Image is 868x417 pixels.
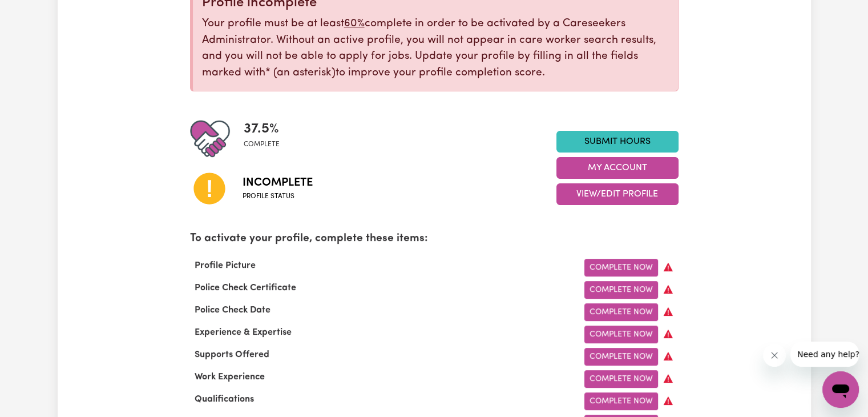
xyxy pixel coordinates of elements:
[202,16,669,82] p: Your profile must be at least complete in order to be activated by a Careseekers Administrator. W...
[584,326,658,343] a: Complete Now
[584,259,658,276] a: Complete Now
[7,8,69,17] span: Need any help?
[265,67,336,78] span: an asterisk
[190,231,679,247] p: To activate your profile, complete these items:
[344,18,365,29] u: 60%
[190,328,296,337] span: Experience & Expertise
[763,344,786,367] iframe: Close message
[556,131,679,153] a: Submit Hours
[190,306,275,315] span: Police Check Date
[584,392,658,410] a: Complete Now
[244,139,280,150] span: complete
[584,348,658,366] a: Complete Now
[243,174,313,191] span: Incomplete
[243,191,313,202] span: Profile status
[190,395,259,404] span: Qualifications
[244,119,289,159] div: Profile completeness: 37.5%
[190,372,269,382] span: Work Experience
[556,183,679,205] button: View/Edit Profile
[556,157,679,179] button: My Account
[584,281,658,299] a: Complete Now
[584,303,658,321] a: Complete Now
[244,119,280,139] span: 37.5 %
[190,350,274,359] span: Supports Offered
[584,370,658,388] a: Complete Now
[790,342,859,367] iframe: Message from company
[190,261,260,270] span: Profile Picture
[190,283,301,292] span: Police Check Certificate
[822,371,859,408] iframe: Button to launch messaging window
